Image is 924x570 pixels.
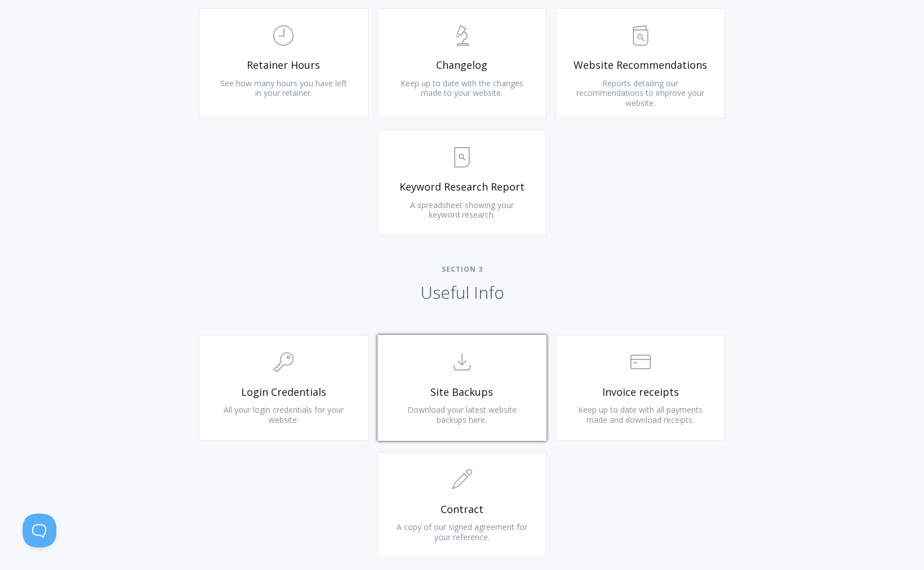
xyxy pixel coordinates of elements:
a: Website Recommendations Reports detailing our recommendations to improve your website. [556,8,725,118]
a: Contract A copy of our signed agreement for your reference. [377,452,547,558]
a: Invoice receipts Keep up to date with all payments made and download receipts. [556,335,725,441]
span: Contract [395,503,530,516]
iframe: Toggle Customer Support [23,514,56,547]
a: Keyword Research Report A spreadsheet showing your keyword research. [377,130,547,236]
span: Keyword Research Report [395,180,530,193]
span: Login Credentials [216,386,351,399]
a: Login Credentials All your login credentials for your website. [199,335,368,441]
a: Changelog Keep up to date with the changes made to your website. [377,8,547,118]
span: Reports detailing our recommendations to improve your website. [576,78,704,108]
span: Keep up to date with the changes made to your website. [401,78,523,99]
span: All your login credentials for your website. [224,404,344,425]
span: Retainer Hours [216,59,351,72]
a: Site Backups Download your latest website backups here. [377,335,547,441]
span: See how many hours you have left in your retainer. [220,78,347,99]
span: Download your latest website backups here. [407,404,517,425]
span: Invoice receipts [573,386,708,399]
span: Changelog [395,59,530,72]
span: Site Backups [395,386,530,399]
span: A copy of our signed agreement for your reference. [397,522,527,542]
span: A spreadsheet showing your keyword research. [410,200,514,220]
a: Retainer Hours See how many hours you have left in your retainer. [199,8,368,118]
span: Website Recommendations [573,59,708,72]
span: Keep up to date with all payments made and download receipts. [578,404,703,425]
